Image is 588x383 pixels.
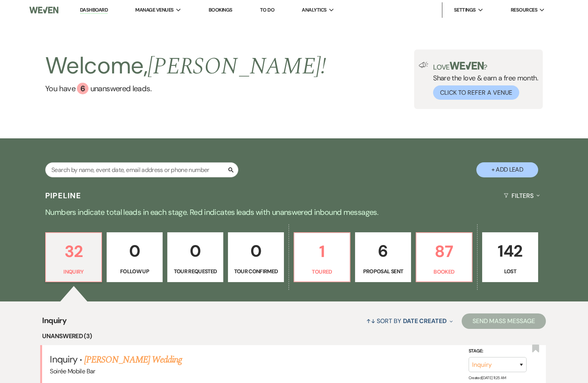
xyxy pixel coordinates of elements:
[511,6,537,14] span: Resources
[299,238,345,264] p: 1
[29,2,58,18] img: Weven Logo
[167,232,223,283] a: 0Tour Requested
[45,162,238,177] input: Search by name, event date, email address or phone number
[112,238,158,264] p: 0
[172,267,218,276] p: Tour Requested
[363,311,456,331] button: Sort By Date Created
[416,232,472,283] a: 87Booked
[487,267,533,276] p: Lost
[403,317,447,325] span: Date Created
[84,353,182,367] a: [PERSON_NAME] Wedding
[50,367,95,375] span: Soirée Mobile Bar
[233,238,279,264] p: 0
[77,83,88,94] div: 6
[360,267,406,276] p: Proposal Sent
[42,331,546,341] li: Unanswered (3)
[433,85,519,100] button: Click to Refer a Venue
[462,313,546,329] button: Send Mass Message
[421,238,467,264] p: 87
[16,206,572,218] p: Numbers indicate total leads in each stage. Red indicates leads with unanswered inbound messages.
[135,6,173,14] span: Manage Venues
[433,62,538,71] p: Love ?
[450,62,484,70] img: weven-logo-green.svg
[299,267,345,276] p: Toured
[209,7,233,13] a: Bookings
[51,238,97,264] p: 32
[148,49,326,84] span: [PERSON_NAME] !
[469,347,527,356] label: Stage:
[476,162,538,177] button: + Add Lead
[360,238,406,264] p: 6
[42,315,66,331] span: Inquiry
[51,267,97,276] p: Inquiry
[366,317,376,325] span: ↑↓
[233,267,279,276] p: Tour Confirmed
[454,6,476,14] span: Settings
[355,232,411,283] a: 6Proposal Sent
[501,186,543,206] button: Filters
[469,375,506,380] span: Created: [DATE] 11:25 AM
[260,7,274,13] a: To Do
[428,62,538,100] div: Share the love & earn a free month.
[45,49,326,83] h2: Welcome,
[228,232,284,283] a: 0Tour Confirmed
[294,232,350,283] a: 1Toured
[112,267,158,276] p: Follow Up
[487,238,533,264] p: 142
[419,62,428,68] img: loud-speaker-illustration.svg
[172,238,218,264] p: 0
[50,353,77,365] span: Inquiry
[482,232,538,283] a: 142Lost
[80,7,108,14] a: Dashboard
[107,232,163,283] a: 0Follow Up
[45,83,326,94] a: You have 6 unanswered leads.
[302,6,326,14] span: Analytics
[421,267,467,276] p: Booked
[45,232,102,283] a: 32Inquiry
[45,190,82,201] h3: Pipeline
